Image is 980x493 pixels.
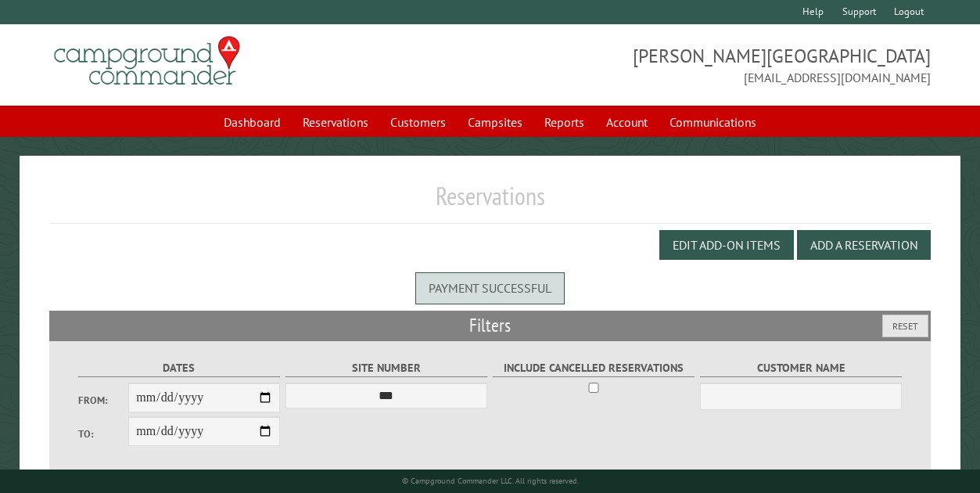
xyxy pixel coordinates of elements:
a: Reports [535,107,594,137]
label: Site Number [285,359,488,377]
button: Edit Add-on Items [659,230,794,260]
a: Campsites [458,107,532,137]
img: Campground Commander [49,31,245,92]
label: Dates [78,359,281,377]
small: © Campground Commander LLC. All rights reserved. [402,476,579,486]
a: Reservations [293,107,378,137]
a: Account [597,107,657,137]
a: Communications [660,107,766,137]
h1: Reservations [49,181,932,224]
label: From: [78,393,129,408]
label: To: [78,426,129,441]
h2: Filters [49,311,932,340]
span: [PERSON_NAME][GEOGRAPHIC_DATA] [EMAIL_ADDRESS][DOMAIN_NAME] [490,43,932,87]
button: Add a Reservation [797,230,931,260]
label: Customer Name [700,359,903,377]
a: Dashboard [214,107,290,137]
a: Customers [381,107,455,137]
label: Include Cancelled Reservations [493,359,695,377]
div: Payment successful [415,272,565,304]
button: Reset [882,315,928,337]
